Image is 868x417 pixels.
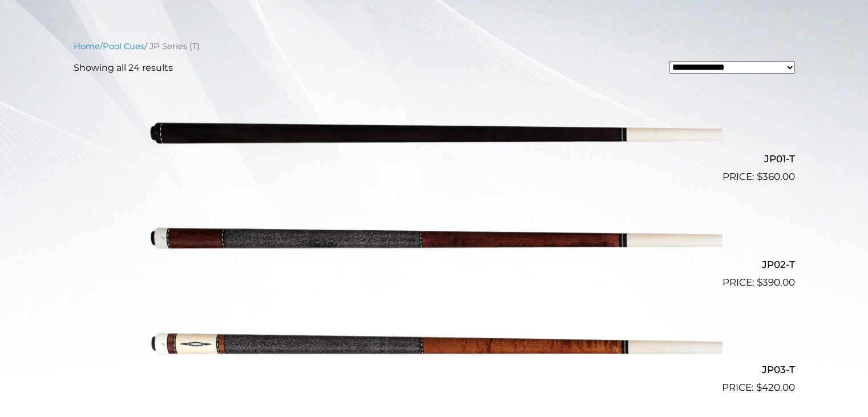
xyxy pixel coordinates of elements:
[756,382,795,393] bdi: 420.00
[74,254,795,275] h2: JP02-T
[146,189,722,285] img: JP02-T
[757,171,762,182] span: $
[146,295,722,391] img: JP03-T
[669,61,795,74] select: Shop order
[74,189,795,290] a: JP02-T $390.00
[146,84,722,180] img: JP01-T
[74,149,795,170] h2: JP01-T
[757,276,762,288] span: $
[74,41,100,51] a: Home
[757,276,795,288] bdi: 390.00
[757,171,795,182] bdi: 360.00
[74,84,795,185] a: JP01-T $360.00
[74,359,795,380] h2: JP03-T
[74,61,173,75] p: Showing all 24 results
[103,41,144,51] a: Pool Cues
[756,382,762,393] span: $
[74,40,795,53] nav: Breadcrumb
[74,295,795,395] a: JP03-T $420.00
